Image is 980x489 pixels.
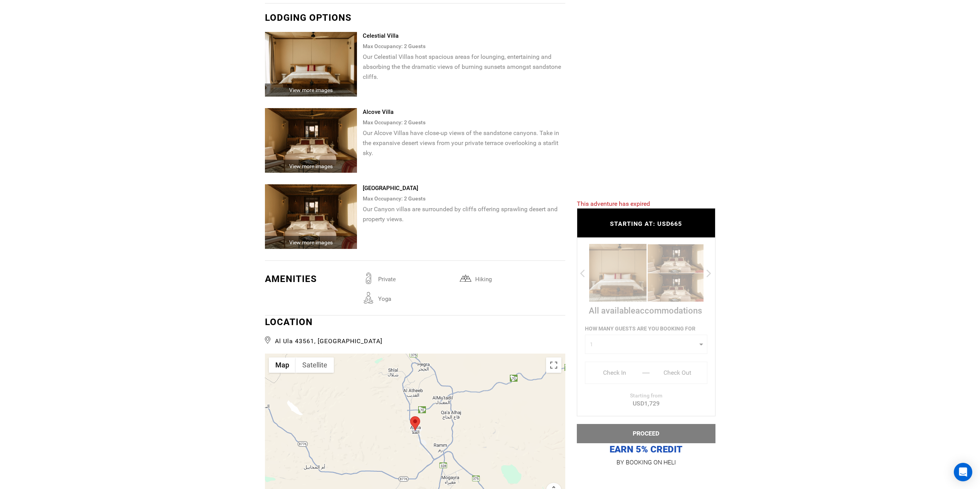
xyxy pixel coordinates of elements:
div: View more images [265,236,357,249]
div: View more images [265,83,357,97]
p: BY BOOKING ON HELI [577,457,715,468]
div: Max Occupancy: 2 Guest [363,193,565,204]
span: Private [374,272,460,282]
span: s [423,43,426,49]
div: Amenities [265,272,357,285]
div: Lodging options [265,11,565,24]
span: Yoga [374,292,460,302]
button: PROCEED [577,424,715,443]
img: hiking.svg [460,272,471,284]
div: Max Occupancy: 2 Guest [363,40,565,52]
span: Hiking [471,272,557,282]
div: [GEOGRAPHIC_DATA] [363,184,565,192]
button: Show street map [269,357,296,373]
div: Celestial Villa [363,32,565,40]
img: 803b17f86b7f06806f191957340fbfaf.jpeg [265,108,357,173]
span: Al Ula 43561, [GEOGRAPHIC_DATA] [265,334,565,346]
span: This adventure has expired [577,200,650,207]
img: bcb21a2614ead3e9910c82ae2005f28a.jpeg [265,32,357,97]
span: s [423,119,426,125]
div: Alcove Villa [363,108,565,116]
button: Show satellite imagery [296,357,334,373]
div: Open Intercom Messenger [954,463,972,481]
img: 1fb611d78033e640168e122d5b604dfa.jpeg [265,184,357,249]
img: private.svg [363,272,374,284]
p: Our Alcove Villas have close-up views of the sandstone canyons. Take in the expansive desert view... [363,128,565,158]
p: Our Canyon villas are surrounded by cliffs offering sprawling desert and property views. [363,204,565,224]
div: View more images [265,160,357,173]
span: s [423,195,426,202]
p: Our Celestial Villas host spacious areas for lounging, entertaining and absorbing the the dramati... [363,52,565,82]
span: STARTING AT: USD665 [610,220,682,227]
img: yoga.svg [363,292,374,304]
div: Max Occupancy: 2 Guest [363,117,565,128]
button: Toggle fullscreen view [546,357,561,373]
div: LOCATION [265,315,565,346]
